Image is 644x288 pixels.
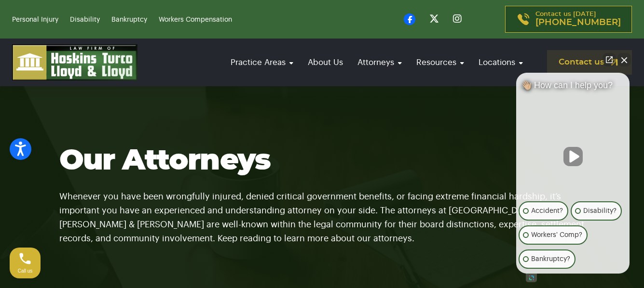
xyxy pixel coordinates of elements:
[12,16,58,23] a: Personal Injury
[531,205,563,217] p: Accident?
[617,53,631,66] button: Close Intaker Chat Widget
[516,80,630,95] div: 👋🏼 How can I help you?
[59,178,585,246] p: Whenever you have been wrongfully injured, denied critical government benefits, or facing extreme...
[531,229,582,241] p: Workers' Comp?
[303,49,348,76] a: About Us
[603,53,616,66] a: Open direct chat
[353,49,407,76] a: Attorneys
[526,274,537,282] a: Open intaker chat
[505,6,632,33] a: Contact us [DATE][PHONE_NUMBER]
[535,11,621,27] p: Contact us [DATE]
[70,16,100,23] a: Disability
[159,16,232,23] a: Workers Compensation
[59,144,585,178] h1: Our Attorneys
[547,50,632,75] a: Contact us
[226,49,298,76] a: Practice Areas
[111,16,147,23] a: Bankruptcy
[531,253,570,265] p: Bankruptcy?
[474,49,528,76] a: Locations
[12,44,137,80] img: logo
[583,205,617,217] p: Disability?
[563,147,583,166] button: Unmute video
[411,49,469,76] a: Resources
[18,268,33,274] span: Call us
[535,18,621,27] span: [PHONE_NUMBER]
